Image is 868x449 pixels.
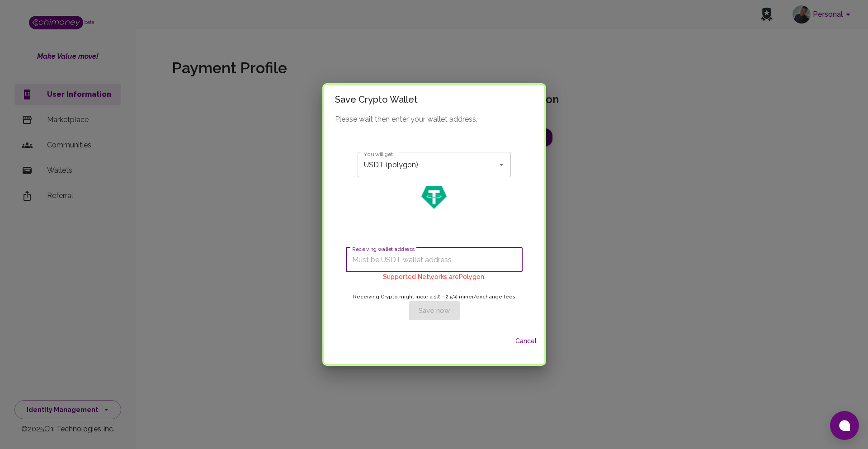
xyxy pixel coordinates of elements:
[830,411,859,440] button: Open chat window
[352,245,415,253] label: Receiving wallet address
[346,272,523,282] h6: Supported Networks are Polygon .
[335,114,533,125] p: Please wait then enter your wallet address.
[512,333,541,350] button: Cancel
[346,247,523,272] input: Must be USDT wallet address
[346,293,523,301] h6: Receiving Crypto might incur a 1% - 2.5% miner/exchange fees
[324,85,544,114] h2: Save Crypto Wallet
[421,186,447,209] img: Lx2mgSsMaMAcLVQNhte5EZC4RjtdEo4jgQrgPC9ZY070L8Bymif1LGXPNpAAAAAElFTkSuQmCC
[364,150,396,158] label: You will get...
[495,158,508,171] button: Open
